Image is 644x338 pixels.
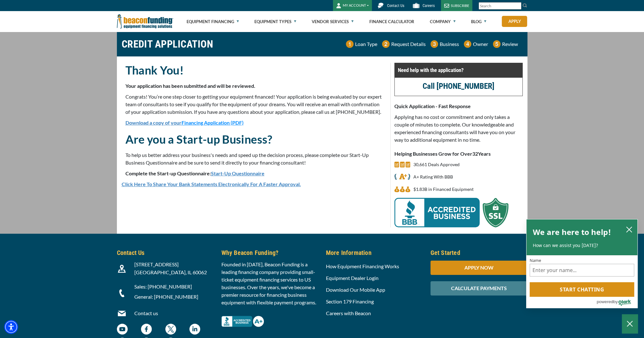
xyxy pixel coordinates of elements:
img: Beacon Funding Phone [118,289,126,297]
p: Quick Application - Fast Response [394,102,523,110]
div: APPLY NOW [430,261,527,275]
button: close chatbox [624,225,634,234]
a: Apply [502,16,527,27]
a: Beacon Funding YouTube Channel - open in a new tab [117,327,128,333]
span: Financing Application (PDF) [182,120,244,126]
a: Clear search text [515,3,520,9]
button: Start chatting [530,282,634,297]
a: Blog [471,11,486,32]
a: Careers with Beacon [326,310,371,316]
input: Name [530,264,634,276]
p: Loan Type [355,40,377,48]
img: Number 2 [382,40,390,48]
p: How can we assist you [DATE]? [533,242,631,249]
p: Helping Businesses Grow for Over Years [394,150,523,158]
p: $1,831,843,843 in Financed Equipment [413,185,474,193]
p: 30,661 Deals Approved [413,161,460,168]
img: Beacon Funding twitter [165,324,176,335]
p: Complete the Start-up Questionnaire: [125,170,383,177]
p: To help us better address your business's needs and speed up the decision process, please complet... [125,151,383,166]
h2: Thank You! [125,63,383,77]
img: Better Business Bureau Complaint Free A+ Rating [221,316,264,327]
div: CALCULATE PAYMENTS [430,281,527,296]
img: Beacon Funding YouTube Channel [117,324,128,335]
input: Search [479,2,521,10]
img: Beacon Funding location [118,265,126,273]
h5: Get Started [430,248,527,257]
img: Beacon Funding Corporation logo [117,11,173,32]
p: Owner [473,40,488,48]
img: Beacon Funding Email Contact Icon [118,309,126,317]
img: Number 1 [346,40,354,48]
p: Congrats! You’re one step closer to getting your equipment financed! Your application is being ev... [125,93,383,116]
a: call (847) 897-2486 [423,81,494,91]
a: Vendor Services [312,11,354,32]
a: Equipment Dealer Login [326,275,379,281]
h5: Why Beacon Funding? [221,248,318,257]
span: by [613,298,618,306]
a: Download Our Mobile App [326,287,385,293]
img: BBB Acredited Business and SSL Protection [394,198,508,227]
a: CALCULATE PAYMENTS [430,285,527,291]
p: Review [502,40,518,48]
a: Download a copy of yourFinancing Application (PDF) [125,120,244,126]
img: Beacon Funding LinkedIn [189,324,200,335]
h2: We are here to help! [533,226,611,238]
a: Beacon Funding twitter - open in a new tab [165,327,176,333]
a: APPLY NOW [430,264,527,270]
a: Company [430,11,456,32]
h5: More Information [326,248,423,257]
span: [STREET_ADDRESS] [GEOGRAPHIC_DATA], IL 60062 [134,261,207,275]
span: Careers [423,3,435,8]
p: Need help with the application? [398,66,519,74]
p: Sales: [PHONE_NUMBER] [134,283,214,290]
span: 32 [472,151,478,157]
a: Powered by Olark [596,297,637,308]
a: Beacon Funding LinkedIn - open in a new tab [189,327,200,333]
img: Number 5 [493,40,501,48]
span: powered [596,298,613,306]
button: Close Chatbox [622,314,638,333]
p: Applying has no cost or commitment and only takes a couple of minutes to complete. Our knowledgea... [394,113,523,144]
img: Number 3 [430,40,438,48]
a: Section 179 Financing [326,298,374,304]
p: Request Details [391,40,426,48]
h2: Are you a Start-up Business? [125,132,383,146]
img: Beacon Funding Facebook [141,324,152,335]
p: General: [PHONE_NUMBER] [134,293,214,301]
a: How Equipment Financing Works [326,263,399,269]
a: Equipment Financing [187,11,239,32]
a: Better Business Bureau Complaint Free A+ Rating - open in a new tab [221,314,264,320]
a: Beacon Funding Facebook - open in a new tab [141,327,152,333]
img: Search [522,3,527,8]
a: Finance Calculator [369,11,414,32]
a: Equipment Types [254,11,296,32]
a: Click Here To Share Your Bank Statements Electronically For A Faster Approval. [122,181,301,187]
h5: Contact Us [117,248,214,257]
label: Name [530,258,634,263]
div: Accessibility Menu [4,320,18,334]
a: Contact us [134,310,158,316]
p: A+ Rating With BBB [413,173,453,181]
p: Business [440,40,459,48]
span: Contact Us [387,3,404,8]
a: Start-Up Questionnaire [211,170,265,176]
p: Your application has been submitted and will be reviewed. [125,82,383,90]
div: olark chatbox [526,219,638,309]
img: Number 4 [464,40,471,48]
p: Founded in [DATE], Beacon Funding is a leading financing company providing small-ticket equipment... [221,261,318,306]
h1: CREDIT APPLICATION [122,35,214,53]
